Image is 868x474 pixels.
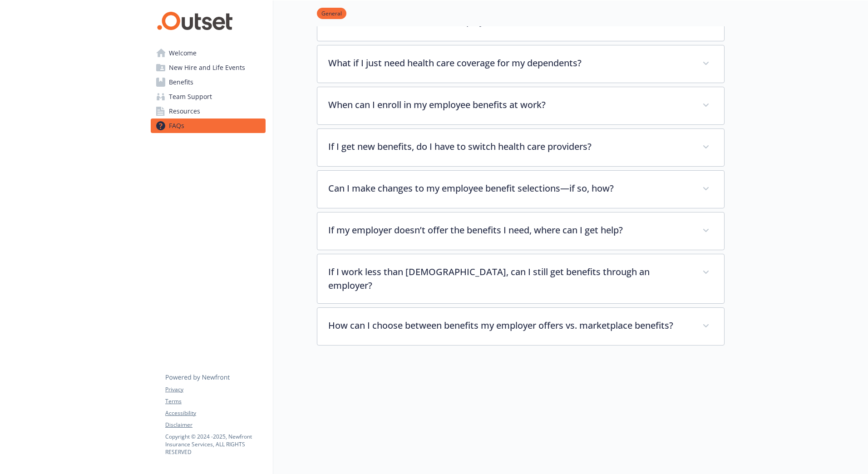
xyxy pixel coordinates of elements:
span: New Hire and Life Events [169,60,245,75]
div: If I work less than [DEMOGRAPHIC_DATA], can I still get benefits through an employer? [317,254,724,303]
a: Welcome [151,46,266,60]
p: When can I enroll in my employee benefits at work? [328,98,691,112]
a: Terms [165,397,265,405]
a: Accessibility [165,409,265,417]
span: Welcome [169,46,197,60]
a: Team Support [151,89,266,104]
a: FAQs [151,118,266,133]
span: Resources [169,104,200,118]
a: New Hire and Life Events [151,60,266,75]
a: General [317,9,346,17]
span: FAQs [169,118,184,133]
p: If I get new benefits, do I have to switch health care providers? [328,140,691,153]
a: Benefits [151,75,266,89]
a: Disclaimer [165,421,265,429]
p: If my employer doesn’t offer the benefits I need, where can I get help? [328,223,691,237]
p: Can I make changes to my employee benefit selections—if so, how? [328,182,691,195]
span: Team Support [169,89,212,104]
div: Can I make changes to my employee benefit selections—if so, how? [317,171,724,208]
p: How can I choose between benefits my employer offers vs. marketplace benefits? [328,319,691,332]
div: What if I just need health care coverage for my dependents? [317,45,724,83]
div: How can I choose between benefits my employer offers vs. marketplace benefits? [317,308,724,345]
div: If my employer doesn’t offer the benefits I need, where can I get help? [317,212,724,250]
div: If I get new benefits, do I have to switch health care providers? [317,129,724,166]
div: When can I enroll in my employee benefits at work? [317,87,724,124]
a: Privacy [165,385,265,394]
p: What if I just need health care coverage for my dependents? [328,56,691,70]
p: Copyright © 2024 - 2025 , Newfront Insurance Services, ALL RIGHTS RESERVED [165,433,265,456]
p: If I work less than [DEMOGRAPHIC_DATA], can I still get benefits through an employer? [328,265,691,292]
a: Resources [151,104,266,118]
span: Benefits [169,75,193,89]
